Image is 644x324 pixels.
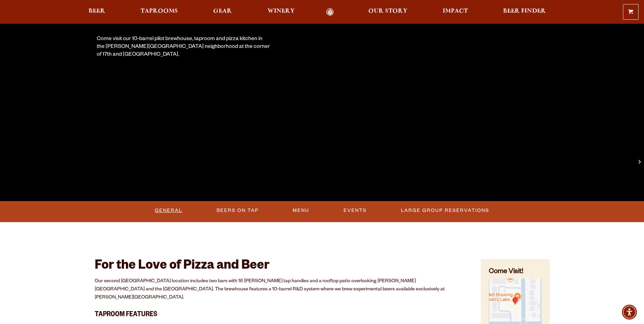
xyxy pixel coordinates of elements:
span: Taprooms [141,8,178,14]
a: Beer Finder [499,8,550,16]
span: Our Story [368,8,407,14]
a: Menu [290,203,312,218]
span: Beer [89,8,105,14]
a: Beers On Tap [214,203,261,218]
a: Our Story [364,8,412,16]
a: General [152,203,185,218]
div: Come visit our 10-barrel pilot brewhouse, taproom and pizza kitchen in the [PERSON_NAME][GEOGRAPH... [97,36,271,59]
span: Winery [268,8,295,14]
a: Events [341,203,369,218]
span: Gear [213,8,232,14]
h4: Come Visit! [489,267,541,277]
a: Taprooms [136,8,182,16]
h3: Taproom Features [95,307,464,321]
h2: For the Love of Pizza and Beer [95,259,464,274]
a: Gear [209,8,236,16]
div: Accessibility Menu [622,305,637,320]
span: Beer Finder [503,8,546,14]
a: Odell Home [317,8,343,16]
a: Impact [438,8,472,16]
span: Impact [443,8,468,14]
a: Large Group Reservations [398,203,492,218]
a: Winery [263,8,299,16]
a: Beer [84,8,110,16]
p: Our second [GEOGRAPHIC_DATA] location includes two bars with 16 [PERSON_NAME] tap handles and a r... [95,277,464,302]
